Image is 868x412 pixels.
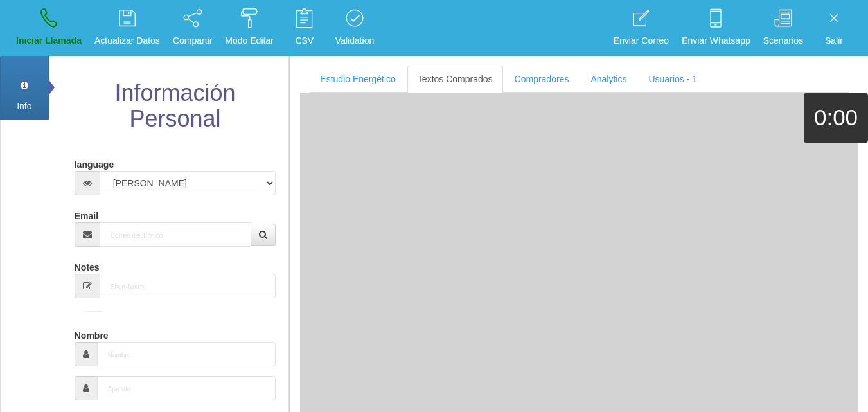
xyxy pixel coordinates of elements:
a: Estudio Energético [310,66,406,93]
p: Validation [335,33,374,48]
p: Modo Editar [225,33,273,48]
a: Validation [331,4,378,52]
h1: 0:00 [804,105,868,130]
a: Scenarios [759,4,808,52]
p: CSV [287,33,323,48]
a: Compradores [504,66,580,93]
a: Modo Editar [220,4,278,52]
a: Enviar Whatsapp [677,4,755,52]
a: Usuarios - 1 [638,66,707,93]
p: Salir [816,33,852,48]
a: Compartir [168,4,217,52]
p: Scenarios [763,33,803,48]
p: Enviar Correo [614,33,669,48]
a: Textos Comprados [407,66,503,93]
a: CSV [282,4,327,52]
p: Enviar Whatsapp [682,33,750,48]
input: Short-Notes [100,274,276,298]
a: Iniciar Llamada [12,4,86,52]
input: Correo electrónico [100,222,252,247]
p: Iniciar Llamada [16,33,82,48]
p: Compartir [173,33,212,48]
a: Analytics [580,66,637,93]
a: Salir [811,4,856,52]
label: Notes [75,256,100,274]
label: language [75,154,114,171]
label: Nombre [75,325,109,342]
input: Nombre [97,342,276,366]
h2: Información Personal [71,80,279,131]
a: Enviar Correo [609,4,673,52]
label: Email [75,205,98,222]
p: Actualizar Datos [94,33,160,48]
input: Apellido [97,376,276,400]
a: Actualizar Datos [90,4,164,52]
